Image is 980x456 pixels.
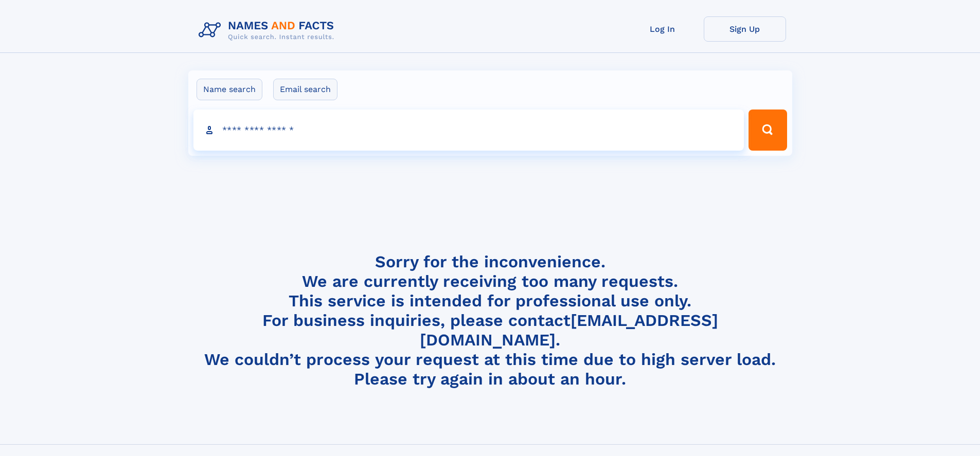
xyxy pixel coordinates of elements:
[193,110,744,151] input: search input
[194,252,786,389] h4: Sorry for the inconvenience. We are currently receiving too many requests. This service is intend...
[749,110,787,151] button: Search Button
[197,79,262,100] label: Name search
[420,311,718,350] a: [EMAIL_ADDRESS][DOMAIN_NAME]
[704,16,786,42] a: Sign Up
[621,16,704,42] a: Log In
[194,16,343,44] img: Logo Names and Facts
[273,79,337,100] label: Email search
